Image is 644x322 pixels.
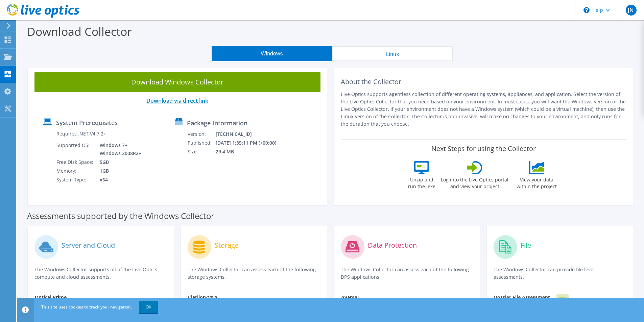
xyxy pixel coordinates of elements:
label: Requires .NET V4.7.2+ [56,130,106,137]
p: The Windows Collector can assess each of the following DPS applications. [341,266,474,281]
td: 29.4 MB [215,147,285,156]
p: The Windows Collector can provide file level assessments. [494,266,626,281]
td: x64 [95,175,143,184]
strong: Dossier File Assessment [494,294,550,300]
td: [TECHNICAL_ID] [215,130,285,139]
label: Unzip and run the .exe [406,174,437,190]
h2: About the Collector [341,78,627,86]
span: This site uses cookies to track your navigation. [41,304,132,310]
label: Storage [215,242,239,249]
td: 5GB [95,158,143,167]
button: Windows [212,46,332,61]
a: Download Windows Collector [34,72,320,92]
a: OK [139,301,158,313]
p: The Windows Collector can assess each of the following storage systems. [188,266,320,281]
label: File [521,242,531,249]
td: Free Disk Space: [56,158,95,167]
strong: Clariion/VNX [188,294,218,300]
button: Linux [332,46,453,61]
label: Assessments supported by the Windows Collector [27,213,214,219]
label: View your data within the project [512,174,561,190]
a: Download via direct link [146,97,208,104]
td: Version: [187,130,215,139]
p: The Windows Collector supports all of the Live Optics compute and cloud assessments. [34,266,167,281]
td: 1GB [95,167,143,175]
label: Package Information [187,120,247,126]
strong: Avamar [341,294,359,300]
td: Memory: [56,167,95,175]
label: Server and Cloud [62,242,115,249]
label: Next Steps for using the Collector [431,145,536,153]
td: [DATE] 1:35:11 PM (+00:00) [215,139,285,147]
svg: \n [583,7,590,13]
label: Log into the Live Optics portal and view your project [440,174,509,190]
td: Supported OS: [56,141,95,158]
span: JN [626,5,637,16]
tspan: NEW! [559,296,566,299]
td: Windows 7+ Windows 2008R2+ [95,141,143,158]
p: Live Optics supports agentless collection of different operating systems, appliances, and applica... [341,91,627,128]
label: Data Protection [368,242,417,249]
label: Download Collector [27,24,132,39]
label: System Prerequisites [56,119,118,126]
strong: Optical Prime [35,294,67,300]
td: Size: [187,147,215,156]
td: Published: [187,139,215,147]
td: System Type: [56,175,95,184]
